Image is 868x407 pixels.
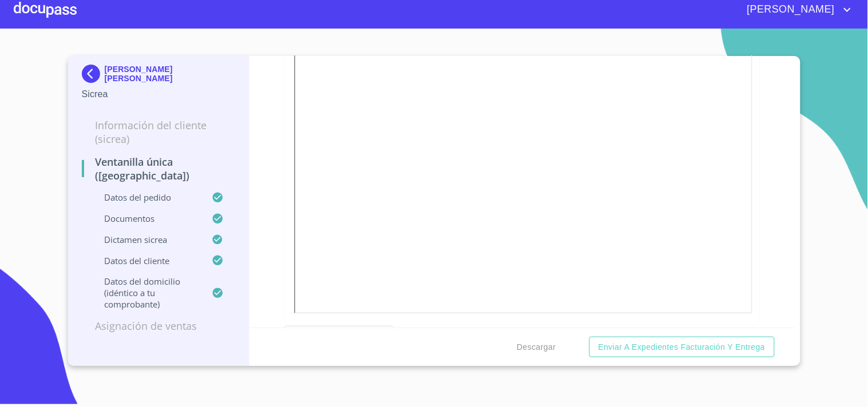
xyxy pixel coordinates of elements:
[82,319,236,333] p: Asignación de Ventas
[513,337,561,358] button: Descargar
[82,65,105,83] img: Docupass spot blue
[82,87,236,101] p: Sicrea
[82,276,212,310] p: Datos del domicilio (idéntico a tu comprobante)
[82,234,212,245] p: Dictamen Sicrea
[82,191,212,203] p: Datos del pedido
[105,65,236,83] p: [PERSON_NAME] [PERSON_NAME]
[82,118,236,146] p: Información del Cliente (Sicrea)
[294,6,752,313] iframe: Comprobante de Domicilio
[517,340,556,354] span: Descargar
[739,1,854,19] button: account of current user
[82,255,212,266] p: Datos del cliente
[599,340,766,354] span: Enviar a Expedientes Facturación y Entrega
[739,1,841,19] span: [PERSON_NAME]
[82,65,236,87] div: [PERSON_NAME] [PERSON_NAME]
[82,213,212,224] p: Documentos
[589,337,775,358] button: Enviar a Expedientes Facturación y Entrega
[82,155,236,182] p: Ventanilla Única ([GEOGRAPHIC_DATA])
